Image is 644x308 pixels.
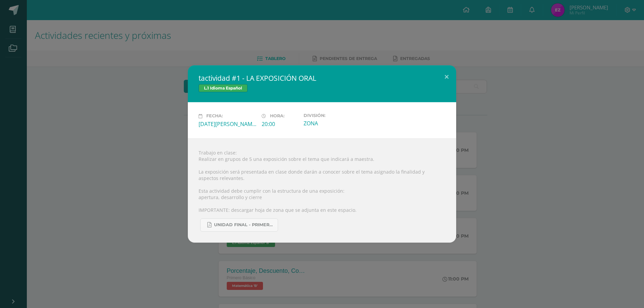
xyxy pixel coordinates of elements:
span: Fecha: [206,114,223,119]
div: 20:00 [262,120,298,128]
div: ZONA [304,120,361,127]
span: Hora: [270,114,284,119]
div: Trabajo en clase: Realizar en grupos de 5 una exposición sobre el tema que indicará a maestra. La... [188,138,456,243]
a: UNIDAD FINAL - PRIMERO BASICO A-B-C -.pdf [200,219,278,232]
div: [DATE][PERSON_NAME] [199,120,256,128]
h2: tactividad #1 - LA EXPOSICIÓN ORAL [199,73,445,83]
span: L.1 Idioma Español [199,84,248,92]
button: Close (Esc) [437,65,456,88]
span: UNIDAD FINAL - PRIMERO BASICO A-B-C -.pdf [214,222,274,228]
label: División: [304,113,361,118]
